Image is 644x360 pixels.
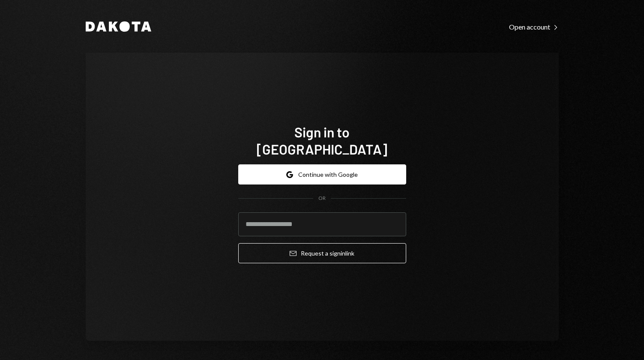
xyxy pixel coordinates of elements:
div: Open account [509,23,559,31]
button: Request a signinlink [238,243,406,263]
a: Open account [509,22,559,31]
h1: Sign in to [GEOGRAPHIC_DATA] [238,123,406,158]
div: OR [318,195,326,202]
button: Continue with Google [238,164,406,184]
